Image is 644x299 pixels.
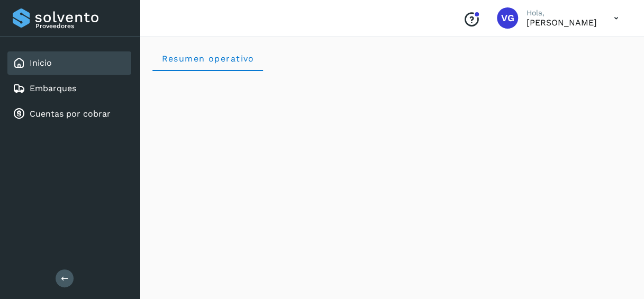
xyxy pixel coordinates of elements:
div: Embarques [7,77,131,100]
div: Inicio [7,51,131,75]
p: VIRIDIANA GONZALEZ MENDOZA [527,17,597,28]
a: Cuentas por cobrar [30,109,111,119]
a: Embarques [30,83,76,93]
p: Hola, [527,8,597,17]
a: Inicio [30,58,52,68]
div: Cuentas por cobrar [7,102,131,126]
span: Resumen operativo [161,54,255,64]
p: Proveedores [35,22,127,30]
